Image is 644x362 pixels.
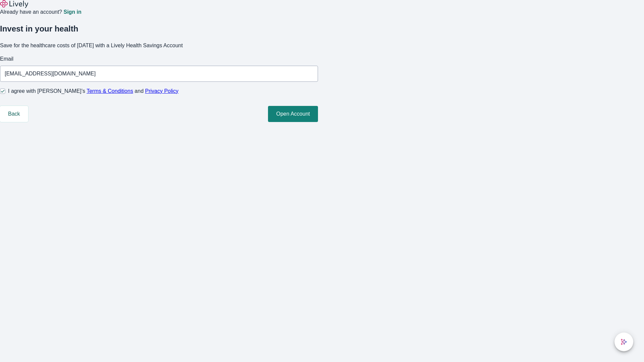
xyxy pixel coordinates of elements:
a: Sign in [63,9,81,15]
a: Privacy Policy [145,88,179,94]
button: Open Account [268,106,318,122]
button: chat [614,333,633,351]
span: I agree with [PERSON_NAME]’s and [8,87,178,95]
a: Terms & Conditions [87,88,133,94]
svg: Lively AI Assistant [621,339,627,345]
